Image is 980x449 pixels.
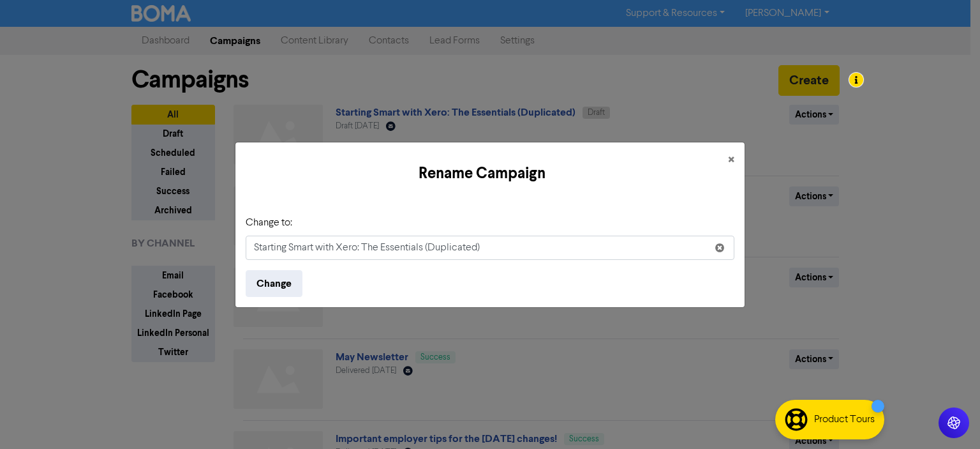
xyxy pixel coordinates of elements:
[820,311,980,449] iframe: Chat Widget
[718,142,745,178] button: Close
[246,270,302,297] button: Change
[728,151,734,170] span: ×
[246,162,718,185] h5: Rename Campaign
[246,215,292,231] label: Change to:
